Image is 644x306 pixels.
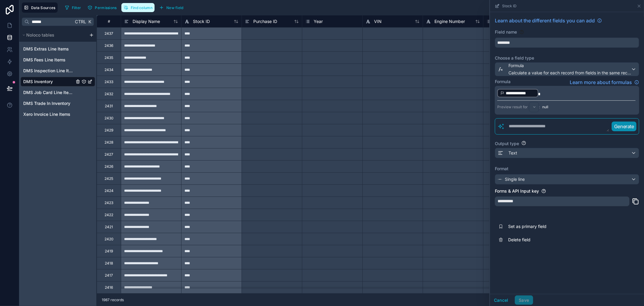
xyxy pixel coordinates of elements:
[104,200,113,205] div: 2423
[495,17,602,24] a: Learn about the different fields you can add
[104,188,114,193] div: 2424
[104,67,114,72] div: 2434
[85,3,121,12] a: Permissions
[542,105,548,109] span: null
[104,152,113,157] div: 2427
[105,261,113,266] div: 2418
[104,80,113,84] div: 2433
[23,46,69,52] span: DMS Extras Line Items
[508,237,595,243] span: Delete field
[104,213,113,217] div: 2422
[495,29,517,35] label: Field name
[31,5,56,10] span: Data Sources
[105,225,113,229] div: 2421
[21,77,95,86] div: DMS Inventory
[193,18,210,24] span: Stock ID
[74,18,87,25] span: Ctrl
[102,298,124,302] span: 1987 records
[104,116,114,121] div: 2430
[22,2,58,13] button: Data Sources
[166,5,184,10] span: New field
[23,79,53,85] span: DMS Inventory
[614,123,634,130] p: Generate
[495,188,539,194] label: Forms & API Input key
[23,111,70,117] span: Xero Invoice Line Items
[495,79,511,85] label: Formula
[434,18,465,24] span: Engine Number
[508,223,595,229] span: Set as primary field
[105,104,113,109] div: 2431
[104,43,113,48] div: 2436
[157,3,186,12] button: New field
[508,70,631,76] span: Calculate a value for each record from fields in the same record
[19,28,96,122] div: scrollable content
[505,176,525,182] span: Single line
[495,17,595,24] span: Learn about the different fields you can add
[104,140,113,145] div: 2428
[131,5,152,10] span: Find column
[21,55,95,65] div: DMS Fees Line Items
[495,174,639,184] button: Single line
[21,109,95,119] div: Xero Invoice Line Items
[21,66,95,76] div: DMS Inspection Line Items
[21,99,95,108] div: DMS Trade In Inventory
[495,141,519,147] label: Output type
[374,18,382,24] span: VIN
[105,249,113,254] div: 2419
[495,148,639,158] button: Text
[104,176,113,181] div: 2425
[95,5,117,10] span: Permissions
[104,31,113,36] div: 2437
[570,79,632,86] span: Learn more about formulas
[85,3,119,12] button: Permissions
[26,32,54,38] span: Noloco tables
[105,285,113,290] div: 2416
[133,18,160,24] span: Display Name
[570,79,639,86] a: Learn more about formulas
[495,220,639,233] button: Set as primary field
[495,166,639,172] label: Format
[495,233,639,246] button: Delete field
[23,57,66,63] span: DMS Fees Line Items
[88,20,92,24] span: K
[21,44,95,54] div: DMS Extras Line Items
[101,19,116,24] div: #
[490,295,512,305] button: Cancel
[23,90,74,96] span: DMS Job Card Line Items
[104,92,113,96] div: 2432
[62,3,83,12] button: Filter
[23,68,74,74] span: DMS Inspection Line Items
[314,18,323,24] span: Year
[121,3,155,12] button: Find column
[104,237,114,242] div: 2420
[508,63,631,69] span: Formula
[72,5,81,10] span: Filter
[104,128,113,133] div: 2429
[21,31,87,39] button: Noloco tables
[495,55,639,61] label: Choose a field type
[104,164,113,169] div: 2426
[508,150,517,156] span: Text
[495,62,639,76] button: FormulaCalculate a value for each record from fields in the same record
[497,102,540,112] div: Preview result for :
[23,100,70,106] span: DMS Trade In Inventory
[21,88,95,97] div: DMS Job Card Line Items
[105,273,113,278] div: 2417
[253,18,277,24] span: Purchase ID
[612,122,636,131] button: Generate
[104,55,113,60] div: 2435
